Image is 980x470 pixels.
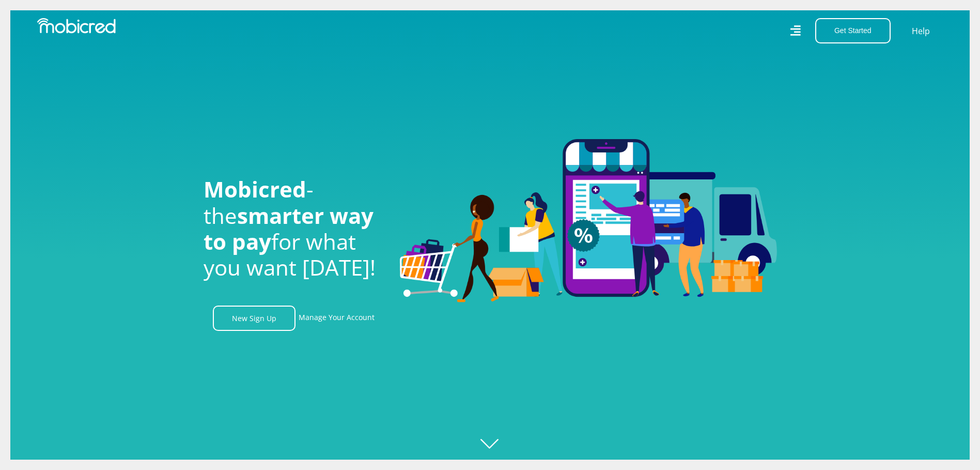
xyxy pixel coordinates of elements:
[204,201,374,256] span: smarter way to pay
[400,139,777,302] img: Welcome to Mobicred
[815,18,891,43] button: Get Started
[911,24,930,38] a: Help
[204,176,384,281] h1: - the for what you want [DATE]!
[37,18,116,34] img: Mobicred
[213,306,295,331] a: New Sign Up
[299,306,375,331] a: Manage Your Account
[204,174,306,204] span: Mobicred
